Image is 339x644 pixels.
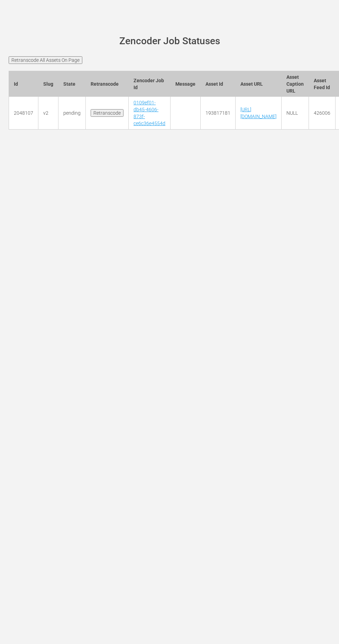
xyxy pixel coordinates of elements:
[309,97,336,130] td: 426006
[86,71,129,97] th: Retranscode
[282,71,309,97] th: Asset Caption URL
[58,71,86,97] th: State
[9,97,38,130] td: 2048107
[129,71,171,97] th: Zencoder Job Id
[134,100,165,126] a: 0109ef01-db45-4606-873f-ce6c36e4554d
[240,107,276,119] a: [URL][DOMAIN_NAME]
[282,97,309,130] td: NULL
[236,71,282,97] th: Asset URL
[201,71,236,97] th: Asset Id
[91,109,123,117] input: Retranscode
[38,71,58,97] th: Slug
[58,97,86,130] td: pending
[18,36,321,47] h1: Zencoder Job Statuses
[38,97,58,130] td: v2
[201,97,236,130] td: 193817181
[171,71,201,97] th: Message
[9,56,82,64] input: Retranscode All Assets On Page
[309,71,336,97] th: Asset Feed Id
[9,71,38,97] th: Id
